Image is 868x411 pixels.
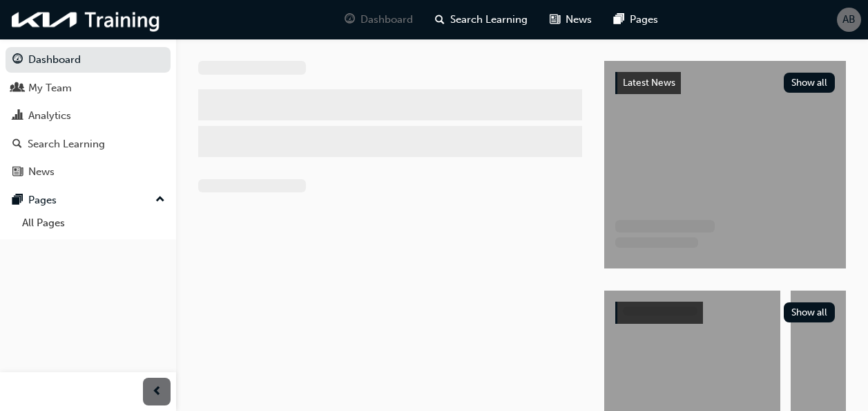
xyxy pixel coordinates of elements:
span: pages-icon [614,11,624,28]
a: Latest NewsShow all [615,72,835,94]
button: DashboardMy TeamAnalyticsSearch LearningNews [6,44,171,188]
span: chart-icon [12,110,23,122]
span: Pages [630,12,658,28]
a: My Team [6,75,171,101]
a: guage-iconDashboard [334,6,424,34]
span: AB [842,12,856,28]
a: Dashboard [6,47,171,73]
a: Search Learning [6,131,171,157]
span: Latest News [623,77,675,89]
a: Analytics [6,103,171,129]
span: news-icon [550,11,560,28]
span: guage-icon [12,54,23,66]
a: Show all [615,302,835,324]
a: News [6,159,171,185]
span: search-icon [435,11,445,28]
button: Pages [6,188,171,213]
div: My Team [28,80,72,96]
span: News [566,12,592,28]
span: people-icon [12,82,23,95]
div: News [28,164,55,180]
span: pages-icon [12,194,23,207]
span: prev-icon [152,383,162,401]
span: news-icon [12,166,23,179]
button: Show all [784,302,836,322]
span: Dashboard [360,12,413,28]
span: search-icon [12,138,22,151]
button: AB [837,8,861,32]
div: Analytics [28,108,71,124]
div: Pages [28,192,57,208]
img: kia-training [7,6,166,34]
a: pages-iconPages [603,6,669,34]
a: All Pages [17,212,171,234]
button: Show all [784,73,836,93]
a: search-iconSearch Learning [424,6,539,34]
span: Search Learning [450,12,528,28]
span: guage-icon [345,11,355,28]
span: up-icon [155,191,165,209]
div: Search Learning [28,136,105,152]
a: news-iconNews [539,6,603,34]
